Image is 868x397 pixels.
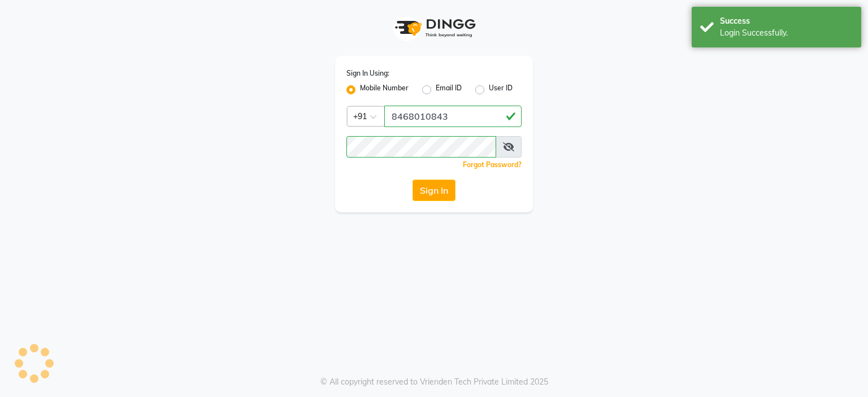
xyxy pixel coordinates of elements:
label: Sign In Using: [346,68,389,78]
input: Username [384,106,522,127]
input: Username [346,136,496,158]
div: Login Successfully. [720,27,853,39]
div: Success [720,15,853,27]
label: Email ID [436,83,462,97]
img: logo1.svg [389,11,479,45]
button: Sign In [413,180,455,201]
a: Forgot Password? [463,160,522,169]
label: Mobile Number [360,83,409,97]
label: User ID [489,83,513,97]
